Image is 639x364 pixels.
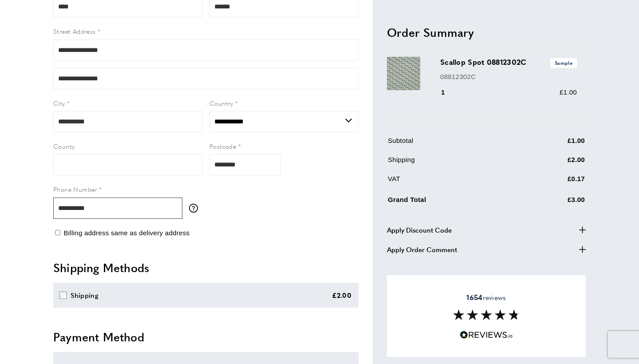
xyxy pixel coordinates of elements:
[440,71,577,82] p: 08812302C
[387,24,586,40] h2: Order Summary
[524,193,585,212] td: £3.00
[466,293,506,302] span: reviews
[388,174,523,191] td: VAT
[440,87,458,98] div: 1
[332,290,352,301] div: £2.00
[209,142,236,150] span: Postcode
[53,185,97,194] span: Phone Number
[387,224,452,235] span: Apply Discount Code
[55,230,60,235] input: Billing address same as delivery address
[71,290,99,301] div: Shipping
[524,154,585,172] td: £2.00
[53,329,359,345] h2: Payment Method
[440,57,577,67] h3: Scallop Spot 08812302C
[550,58,577,67] span: Sample
[209,99,233,107] span: Country
[388,154,523,172] td: Shipping
[53,99,65,107] span: City
[524,174,585,191] td: £0.17
[53,260,359,276] h2: Shipping Methods
[524,135,585,153] td: £1.00
[560,88,577,96] span: £1.00
[63,229,189,237] span: Billing address same as delivery address
[453,309,520,320] img: Reviews section
[53,27,96,36] span: Street Address
[387,57,420,90] img: Scallop Spot 08812302C
[189,204,202,213] button: More information
[460,331,513,339] img: Reviews.io 5 stars
[388,193,523,212] td: Grand Total
[53,142,75,150] span: County
[387,244,457,254] span: Apply Order Comment
[466,292,482,302] strong: 1654
[388,135,523,153] td: Subtotal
